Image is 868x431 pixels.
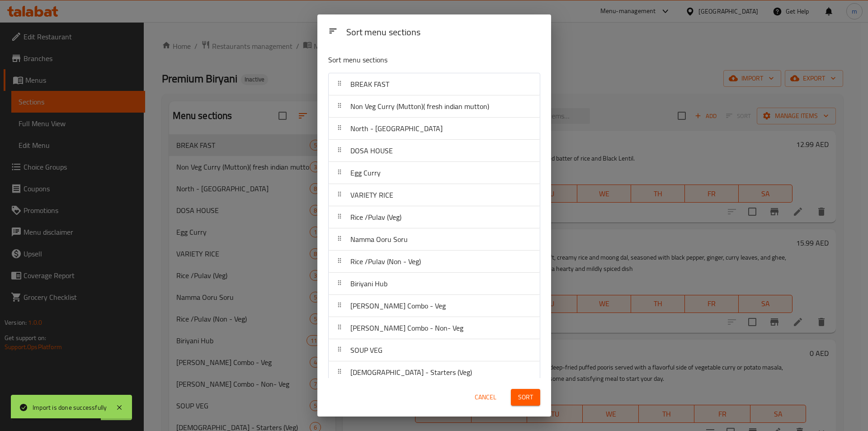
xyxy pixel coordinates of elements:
span: DOSA HOUSE [350,144,393,157]
div: Egg Curry [329,162,540,184]
div: Import is done successfully [33,403,107,412]
span: [PERSON_NAME] Combo - Veg [350,299,446,313]
div: Namma Ooru Soru [329,228,540,251]
div: BREAK FAST [329,73,540,95]
span: VARIETY RICE [350,188,393,202]
div: Rice /Pulav (Non - Veg) [329,251,540,273]
div: Non Veg Curry (Mutton)( fresh indian mutton) [329,95,540,118]
div: DOSA HOUSE [329,140,540,162]
span: Egg Curry [350,166,381,180]
button: Cancel [471,389,500,406]
div: [DEMOGRAPHIC_DATA] - Starters (Veg) [329,361,540,384]
div: Biriyani Hub [329,273,540,295]
span: Rice /Pulav (Veg) [350,210,401,224]
div: [PERSON_NAME] Combo - Non- Veg [329,317,540,339]
span: Namma Ooru Soru [350,232,408,246]
span: North - [GEOGRAPHIC_DATA] [350,122,443,135]
p: Sort menu sections [328,54,496,66]
span: [DEMOGRAPHIC_DATA] - Starters (Veg) [350,365,472,379]
div: Rice /Pulav (Veg) [329,206,540,228]
span: [PERSON_NAME] Combo - Non- Veg [350,321,463,335]
span: Non Veg Curry (Mutton)( fresh indian mutton) [350,99,489,113]
div: Sort menu sections [343,23,544,43]
span: SOUP VEG [350,343,382,357]
span: Rice /Pulav (Non - Veg) [350,255,421,268]
div: [PERSON_NAME] Combo - Veg [329,295,540,317]
button: Sort [511,389,540,406]
div: VARIETY RICE [329,184,540,206]
span: BREAK FAST [350,77,389,91]
div: SOUP VEG [329,339,540,361]
span: Cancel [475,392,496,403]
div: North - [GEOGRAPHIC_DATA] [329,118,540,140]
span: Biriyani Hub [350,277,387,290]
span: Sort [518,392,533,403]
